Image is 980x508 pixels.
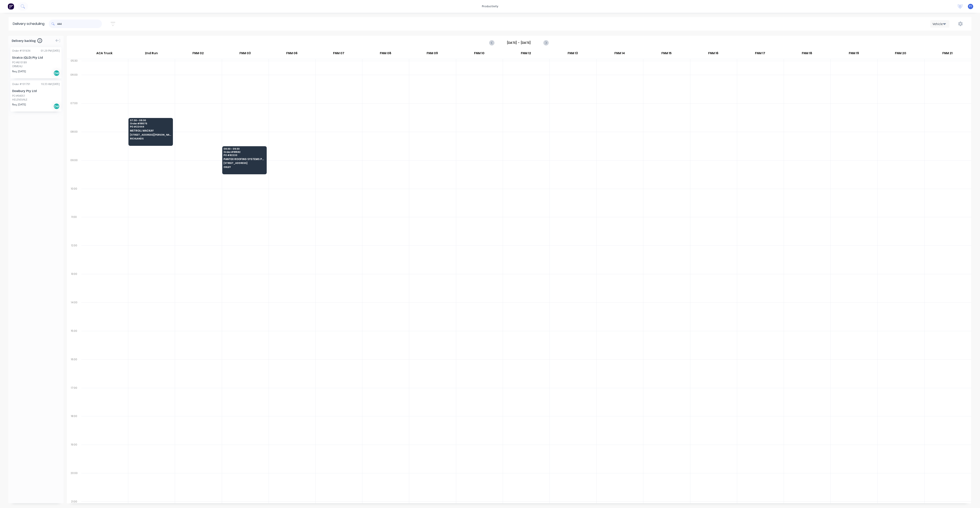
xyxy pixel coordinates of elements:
[130,133,171,136] span: [STREET_ADDRESS][PERSON_NAME]
[480,3,500,10] div: productivity
[67,101,81,129] div: 07:00
[41,49,60,53] div: 01:29 PM [DATE]
[969,4,972,8] span: F1
[12,64,60,68] div: ORMEAU
[67,414,81,442] div: 18:00
[67,243,81,271] div: 12:00
[67,214,81,243] div: 11:00
[784,50,830,59] div: FNM 18
[67,442,81,471] div: 19:00
[67,300,81,328] div: 14:00
[175,50,221,59] div: FNM 02
[12,61,27,64] div: PO #610189
[130,125,171,128] span: PO # 22444
[12,70,26,73] span: Req. [DATE]
[12,55,60,60] div: Stratco (QLD) Pty Ltd
[81,50,128,59] div: ACA Truck
[596,50,643,59] div: FNM 14
[130,129,171,132] span: METROLL MACKAY
[830,50,877,59] div: FNM 19
[933,22,945,26] div: Vehicle
[67,357,81,385] div: 16:00
[12,49,30,53] div: Order # 191634
[222,50,268,59] div: FNM 03
[456,50,502,59] div: FNM 10
[37,38,42,43] span: 2
[57,20,102,28] input: Search for orders
[67,471,81,499] div: 20:00
[737,50,783,59] div: FNM 17
[224,158,265,160] span: PANTEX ROOFING SYSTEMS PTY LTD
[67,72,81,101] div: 06:00
[224,154,265,156] span: PO # 82220
[690,50,736,59] div: FNM 16
[12,98,60,102] div: HELENSVALE
[67,58,81,72] div: 05:30
[409,50,456,59] div: FNM 09
[67,129,81,158] div: 08:00
[877,50,924,59] div: FNM 20
[930,20,949,28] button: Vehicle
[9,17,49,31] div: Delivery scheduling
[362,50,409,59] div: FNM 08
[12,82,30,86] div: Order # 191791
[67,186,81,215] div: 10:00
[550,50,596,59] div: FNM 13
[503,50,549,59] div: FNM 12
[224,162,265,164] span: [STREET_ADDRESS]
[67,158,81,186] div: 09:00
[315,50,362,59] div: FNM 07
[224,148,265,150] span: 08:30 - 09:30
[53,70,60,76] div: Del
[12,38,36,43] span: Delivery backlog
[67,328,81,357] div: 15:00
[67,499,81,504] div: 21:00
[41,82,60,86] div: 10:33 AM [DATE]
[924,50,971,59] div: FNM 21
[12,89,60,93] div: Dowbury Pty Ltd
[224,166,265,168] span: OXLEY
[8,3,14,10] img: Factory
[130,137,171,140] span: RICHLANDS
[53,103,60,109] div: Del
[67,271,81,300] div: 13:00
[128,50,175,59] div: 2nd Run
[130,119,171,122] span: 07:30 - 08:30
[269,50,315,59] div: FNM 06
[12,103,26,106] span: Req. [DATE]
[643,50,690,59] div: FNM 15
[12,94,25,98] div: PO #94051
[130,122,171,125] span: Order # 191075
[67,385,81,414] div: 17:00
[224,151,265,153] span: Order # 191592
